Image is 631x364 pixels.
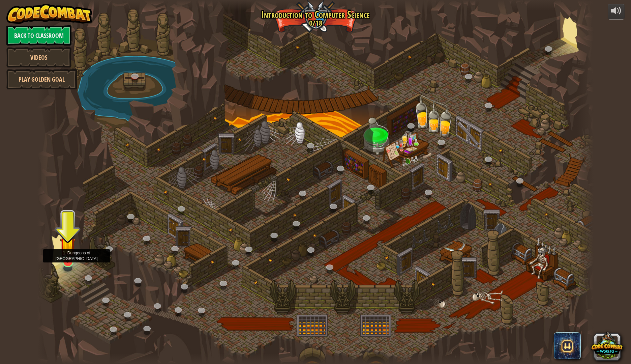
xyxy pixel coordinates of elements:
[60,227,76,263] img: level-banner-started.png
[6,69,77,89] a: Play Golden Goal
[608,4,625,20] button: Adjust volume
[6,4,93,24] img: CodeCombat - Learn how to code by playing a game
[6,47,71,67] a: Videos
[6,25,71,46] a: Back to Classroom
